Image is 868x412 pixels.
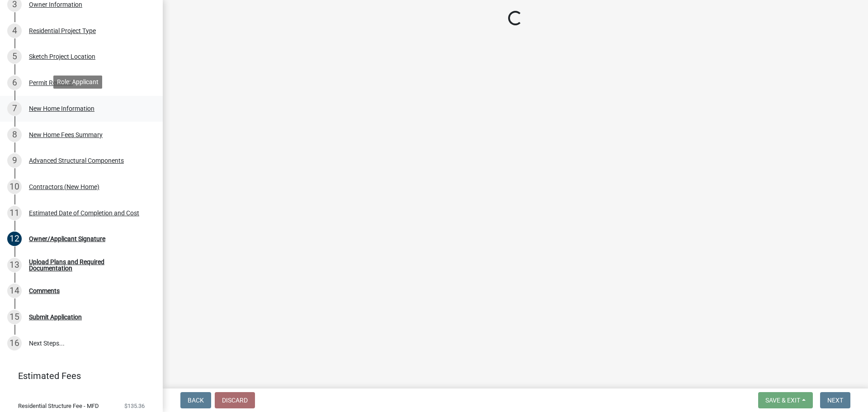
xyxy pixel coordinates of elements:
[7,180,22,194] div: 10
[7,206,22,220] div: 11
[7,336,22,350] div: 16
[53,76,102,89] div: Role: Applicant
[7,284,22,298] div: 14
[29,80,73,86] div: Permit Renewal
[29,210,139,216] div: Estimated Date of Completion and Cost
[29,28,96,34] div: Residential Project Type
[758,392,813,408] button: Save & Exit
[29,184,99,190] div: Contractors (New Home)
[29,314,82,320] div: Submit Application
[29,236,105,242] div: Owner/Applicant Signature
[29,53,95,60] div: Sketch Project Location
[7,310,22,324] div: 15
[29,288,60,294] div: Comments
[215,392,255,408] button: Discard
[29,105,94,112] div: New Home Information
[820,392,850,408] button: Next
[7,232,22,246] div: 12
[29,157,124,164] div: Advanced Structural Components
[7,24,22,38] div: 4
[29,259,148,271] div: Upload Plans and Required Documentation
[180,392,211,408] button: Back
[7,367,148,385] a: Estimated Fees
[765,397,800,404] span: Save & Exit
[188,397,204,404] span: Back
[18,403,99,409] span: Residential Structure Fee - MFD
[7,76,22,90] div: 6
[7,153,22,168] div: 9
[29,1,82,8] div: Owner Information
[7,258,22,272] div: 13
[124,403,145,409] span: $135.36
[7,128,22,142] div: 8
[29,132,103,138] div: New Home Fees Summary
[7,101,22,116] div: 7
[827,397,843,404] span: Next
[7,49,22,64] div: 5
